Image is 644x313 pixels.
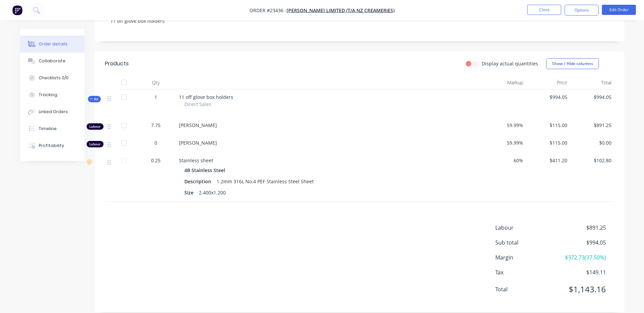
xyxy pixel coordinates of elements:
div: Price [526,76,570,89]
span: Margin [495,253,556,262]
div: Qty [135,76,176,89]
button: Close [527,5,561,15]
div: Labour [87,123,104,130]
button: Timeline [20,120,85,137]
div: Products [105,60,129,68]
div: Timeline [39,126,57,132]
span: [PERSON_NAME] [179,140,217,146]
span: $115.00 [529,122,567,129]
div: Total [570,76,614,89]
span: Tax [495,268,556,276]
span: $372.73 ( 37.50 %) [555,253,606,262]
div: 1.2mm 316L No.4 PEF Stainless Steel Sheet [214,176,316,186]
div: 11 off glove box holders [105,11,614,31]
button: Options [565,5,599,16]
div: Order details [39,41,68,47]
span: $149.11 [555,268,606,276]
span: Total [495,285,556,293]
span: 59.99% [484,122,523,129]
div: Checklists 0/0 [39,75,69,81]
span: [PERSON_NAME] [179,122,217,128]
span: $891.25 [573,122,611,129]
span: $994.05 [573,93,611,101]
div: Size [184,188,196,197]
span: $891.25 [555,224,606,232]
button: Collaborate [20,53,85,69]
span: Kit [90,97,99,102]
span: 59.99% [484,139,523,146]
div: Collaborate [39,58,66,64]
span: Sub total [495,238,556,247]
label: Display actual quantities [482,60,538,67]
span: 0 [154,139,157,146]
a: [PERSON_NAME] Limited (T/A NZ Creameries) [287,7,394,14]
span: 7.75 [151,122,161,129]
span: Direct Sales [184,101,211,108]
button: Show / Hide columns [546,58,599,69]
span: Stainless sheet [179,157,213,164]
span: Labour [495,224,556,232]
button: Order details [20,36,85,53]
span: Order #23436 - [250,7,287,14]
div: Description [184,176,214,186]
div: 4B Stainless Steel [184,165,228,175]
span: 0.25 [151,157,161,164]
div: Tracking [39,92,57,98]
button: Linked Orders [20,103,85,120]
div: 2.400x1.200 [196,188,228,197]
button: Tracking [20,86,85,103]
img: Factory [12,5,22,15]
span: 1 [154,93,157,101]
button: Profitability [20,137,85,154]
button: Checklists 0/0 [20,69,85,86]
span: $115.00 [529,139,567,146]
div: Markup [482,76,526,89]
div: Profitability [39,143,64,149]
span: $994.05 [529,93,567,101]
span: $102.80 [573,157,611,164]
span: $994.05 [555,238,606,247]
span: 60% [484,157,523,164]
button: Edit Order [602,5,636,15]
div: Labour [87,141,104,147]
span: $0.00 [573,139,611,146]
span: $411.20 [529,157,567,164]
span: 11 off glove box holders [179,94,233,100]
span: $1,143.16 [555,283,606,295]
div: Linked Orders [39,109,68,115]
div: Kit [88,96,101,102]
